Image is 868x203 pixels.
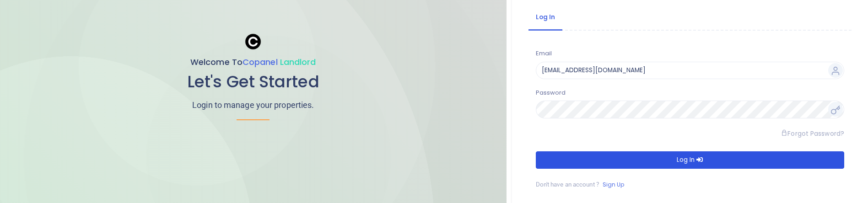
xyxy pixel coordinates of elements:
[187,57,319,67] h4: Welcome To
[603,181,625,188] a: Sign Up
[528,5,563,31] a: Log In
[243,56,278,68] span: Copanel
[187,72,319,91] h1: Let's Get Started
[536,62,844,79] input: Enter Email
[536,180,844,190] p: Don't have an account ?
[536,49,552,58] label: Email
[781,129,844,138] a: Forgot Password?
[187,99,319,112] p: Login to manage your properties.
[536,151,844,169] button: Log In
[536,88,566,97] label: Password
[280,56,316,68] span: Landlord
